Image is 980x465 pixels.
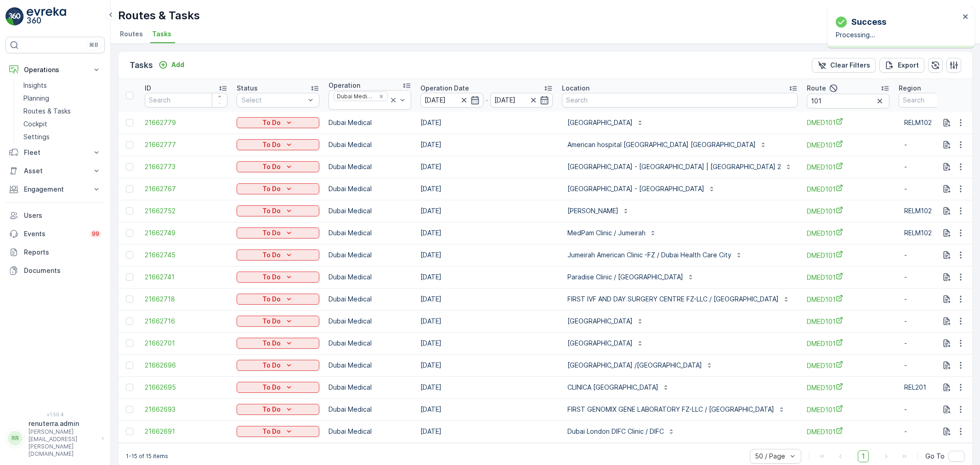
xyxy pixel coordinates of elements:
[262,162,281,171] p: To Do
[879,58,924,73] button: Export
[807,206,889,216] span: DMED101
[24,65,86,74] p: Operations
[237,426,319,437] button: To Do
[126,141,133,148] div: Toggle Row Selected
[145,272,227,282] a: 21662741
[807,361,889,370] span: DMED101
[562,84,589,93] p: Location
[145,317,227,326] span: 21662716
[807,84,826,93] p: Route
[24,266,101,275] p: Documents
[807,383,889,392] a: DMED101
[8,431,23,446] div: RR
[126,318,133,325] div: Toggle Row Selected
[567,295,779,304] p: FIRST IVF AND DAY SURGERY CENTRE FZ-LLC / [GEOGRAPHIC_DATA]
[562,424,680,439] button: Dubai London DIFC Clinic / DIFC
[567,339,633,348] p: [GEOGRAPHIC_DATA]
[562,159,798,174] button: [GEOGRAPHIC_DATA] - [GEOGRAPHIC_DATA] | [GEOGRAPHIC_DATA] 2
[145,427,227,436] a: 21662691
[807,184,889,194] a: DMED101
[126,163,133,170] div: Toggle Row Selected
[126,384,133,391] div: Toggle Row Selected
[118,8,200,23] p: Routes & Tasks
[807,295,889,304] a: DMED101
[262,405,281,414] p: To Do
[567,361,702,370] p: [GEOGRAPHIC_DATA] /[GEOGRAPHIC_DATA]
[562,226,662,240] button: MedPam Clinic / Jumeirah
[145,250,227,260] span: 21662745
[807,228,889,238] a: DMED101
[126,406,133,413] div: Toggle Row Selected
[904,140,976,149] p: -
[416,420,557,442] td: [DATE]
[562,292,795,306] button: FIRST IVF AND DAY SURGERY CENTRE FZ-LLC / [GEOGRAPHIC_DATA]
[28,419,97,428] p: renuterra.admin
[329,184,411,193] p: Dubai Medical
[262,118,281,127] p: To Do
[126,251,133,259] div: Toggle Row Selected
[904,250,976,260] p: -
[329,405,411,414] p: Dubai Medical
[858,450,869,462] span: 1
[562,336,649,351] button: [GEOGRAPHIC_DATA]
[807,427,889,437] span: DMED101
[329,383,411,392] p: Dubai Medical
[416,112,557,134] td: [DATE]
[145,206,227,215] a: 21662752
[6,7,24,26] img: logo
[145,184,227,193] span: 21662767
[376,93,386,100] div: Remove Dubai Medical
[145,295,227,304] a: 21662718
[807,317,889,326] span: DMED101
[807,272,889,282] a: DMED101
[562,137,772,152] button: American hospital [GEOGRAPHIC_DATA] [GEOGRAPHIC_DATA]
[126,340,133,347] div: Toggle Row Selected
[830,61,870,70] p: Clear Filters
[23,119,47,129] p: Cockpit
[20,118,105,130] a: Cockpit
[925,452,945,461] span: Go To
[237,250,319,261] button: To Do
[567,383,658,392] p: CLINICA [GEOGRAPHIC_DATA]
[567,272,683,282] p: Paradise Clinic / [GEOGRAPHIC_DATA]
[145,140,227,149] a: 21662777
[329,206,411,215] p: Dubai Medical
[904,206,976,215] span: RELM102
[20,92,105,105] a: Planning
[904,361,976,370] p: -
[237,404,319,415] button: To Do
[262,339,281,348] p: To Do
[562,181,721,196] button: [GEOGRAPHIC_DATA] - [GEOGRAPHIC_DATA]
[904,184,976,193] p: -
[904,118,976,127] span: RELM102
[20,130,105,143] a: Settings
[329,317,411,326] p: Dubai Medical
[898,61,919,70] p: Export
[562,380,675,395] button: CLINICA [GEOGRAPHIC_DATA]
[145,162,227,171] span: 21662773
[6,143,105,162] button: Fleet
[416,156,557,178] td: [DATE]
[807,140,889,150] a: DMED101
[27,7,66,26] img: logo_light-DOdMpM7g.png
[567,140,756,149] p: American hospital [GEOGRAPHIC_DATA] [GEOGRAPHIC_DATA]
[237,84,258,93] p: Status
[567,162,781,171] p: [GEOGRAPHIC_DATA] - [GEOGRAPHIC_DATA] | [GEOGRAPHIC_DATA] 2
[562,358,719,373] button: [GEOGRAPHIC_DATA] /[GEOGRAPHIC_DATA]
[567,228,646,238] p: MedPam Clinic / Jumeirah
[485,95,488,106] p: -
[416,288,557,310] td: [DATE]
[567,405,774,414] p: FIRST GENOMIX GENE LABORATORY FZ-LLC / [GEOGRAPHIC_DATA]
[420,84,469,93] p: Operation Date
[237,272,319,283] button: To Do
[262,427,281,436] p: To Do
[904,383,976,392] span: REL201
[6,225,105,243] a: Events99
